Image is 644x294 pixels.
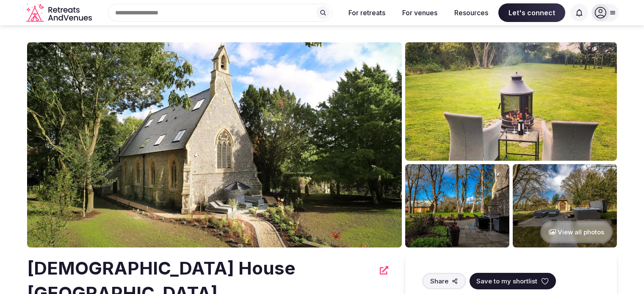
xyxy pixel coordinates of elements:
[342,3,392,22] button: For retreats
[26,3,94,22] svg: Retreats and Venues company logo
[430,277,448,286] span: Share
[476,277,537,286] span: Save to my shortlist
[540,221,613,243] button: View all photos
[498,3,565,22] span: Let's connect
[448,3,495,22] button: Resources
[395,3,444,22] button: For venues
[513,164,617,247] img: Venue gallery photo
[405,42,617,161] img: Venue gallery photo
[470,273,556,289] button: Save to my shortlist
[405,164,509,247] img: Venue gallery photo
[422,273,466,289] button: Share
[27,42,402,247] img: Venue cover photo
[26,3,94,22] a: Visit the homepage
